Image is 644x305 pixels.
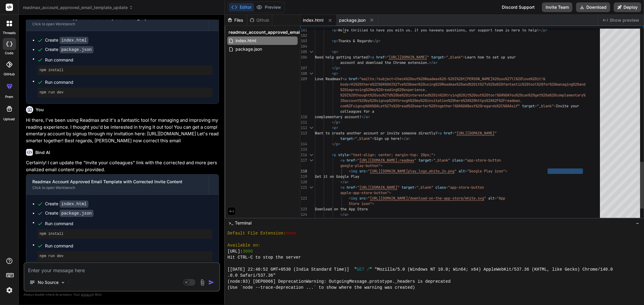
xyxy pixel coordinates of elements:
[81,293,92,296] span: privacy
[300,71,307,76] div: 108
[300,130,307,136] div: 113
[340,87,427,92] span: %20improving%20my%20reading%20experience.
[429,60,433,65] span: </
[308,49,316,55] div: Click to collapse the range.
[370,169,408,174] span: [URL][DOMAIN_NAME]
[40,254,210,259] pre: npm run dev
[332,125,334,130] span: <
[340,104,446,108] span: com%2Fsignup%0A%0ALet%27s%20read%20smarter%20toget
[32,179,203,185] div: Readmax Account Approved Email Template with Corrected Invite Content
[465,55,516,60] span: Learn how to set up your
[498,2,538,12] div: Discord Support
[378,39,380,43] span: >
[300,212,307,217] div: 124
[408,169,454,174] span: play_logo_white_2x.png
[308,71,316,76] div: Click to collapse the range.
[355,185,357,190] span: =
[4,117,15,122] label: Upload
[340,190,389,195] span: apple-app-store-button"
[454,131,457,136] span: "
[359,77,465,81] span: "mailto:?subject=Check%20out%20Readmax%20-%20I%20t
[340,82,446,87] span: body=Hi%20there%2C%0A%0AI%27ve%20been%20using%20Re
[315,207,368,212] span: Download on the App Store
[552,93,585,98] span: 20complementary%
[408,136,410,141] span: >
[614,2,641,12] button: Deploy
[24,292,220,297] p: Always double-check its answers. Your in Bind
[235,37,257,44] span: index.html
[374,136,402,141] span: Sign up here!
[344,77,347,81] span: a
[229,29,338,35] span: readmax_account_approved_email_template_update
[389,190,391,195] span: >
[431,55,444,60] span: target
[357,185,359,190] span: "
[45,243,213,249] span: Run command
[465,158,501,163] span: "app-store-button
[347,212,349,217] span: >
[336,49,338,54] span: >
[495,196,497,201] span: =
[59,46,94,53] code: package.json
[446,55,463,60] span: "_blank"
[227,254,301,260] span: Hit CTRL-C to stop the server
[4,285,14,295] img: settings
[340,109,374,114] span: colleagues for a
[26,11,209,31] button: Readmax Account Approved Email Template with Signup LinkClick to open Workbench
[446,82,552,87] span: admax%20and%20it%27s%20a%20fantastic%20tool%20for%
[334,39,336,43] span: p
[227,285,415,291] span: (Use `node --trace-deprecation ...` to show where the warning was created)
[308,125,316,130] div: Click to collapse the range.
[60,280,66,285] img: Pick Models
[340,60,429,65] span: account and download the Chrome extension.
[463,55,465,60] span: >
[372,55,374,60] span: a
[235,220,252,226] span: Terminal
[435,185,446,190] span: class
[370,55,372,60] span: <
[308,152,316,158] div: Click to collapse the range.
[332,120,336,125] span: </
[45,37,88,43] div: Create
[370,196,408,201] span: [URL][DOMAIN_NAME]
[376,55,385,60] span: href
[416,185,433,190] span: "_blank"
[361,115,366,119] span: </
[370,266,613,272] span: " "Mozilla/5.0 (Windows NT 10.0; Win64; x64) AppleWebKit/537.36 (KHTML, like Gecko) Chrome/140.0
[336,39,338,43] span: >
[357,158,359,163] span: "
[402,185,414,190] span: target
[446,93,552,98] span: trying%20it%20out%20too!%0A%0AYou%20can%20get%20a%
[635,218,640,228] button: −
[338,152,349,157] span: style
[351,169,357,174] span: img
[387,55,389,60] span: "
[340,185,342,190] span: <
[440,131,442,136] span: a
[227,230,286,236] span: Default File Extension:
[359,196,366,201] span: src
[300,44,307,49] div: 104
[340,180,344,184] span: </
[355,158,357,163] span: =
[372,201,374,206] span: >
[300,158,307,163] div: 117
[446,98,522,103] span: n%20here%3A%20https%3A%2F%2Freadmax.
[300,33,307,38] div: 102
[542,2,572,12] button: Invite Team
[300,141,307,147] div: 114
[336,142,338,146] span: p
[59,200,88,208] code: index.html
[227,272,276,278] span: .0.0 Safari/537.36"
[40,90,210,95] pre: npm run dev
[344,212,347,217] span: a
[433,152,435,157] span: >
[45,46,94,53] div: Create
[338,66,340,71] span: >
[457,131,495,136] span: [URL][DOMAIN_NAME]
[431,158,433,163] span: =
[300,55,307,60] div: 106
[300,174,307,179] div: 119
[3,30,16,36] label: threads
[342,185,344,190] span: a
